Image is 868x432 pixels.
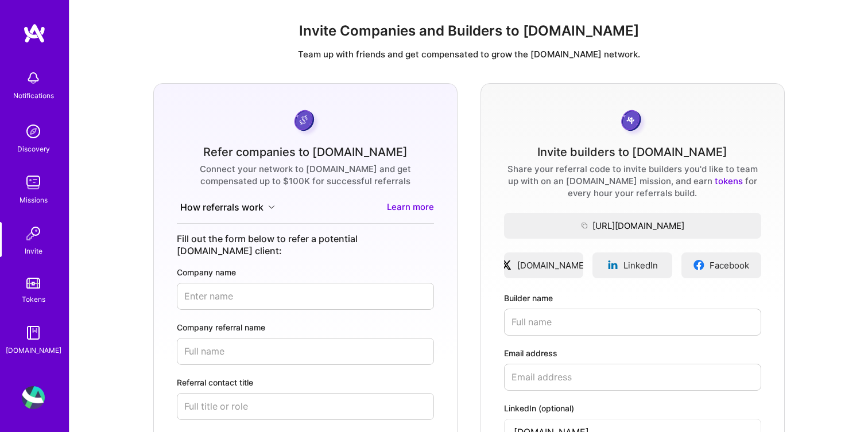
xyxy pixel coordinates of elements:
div: Tokens [22,293,45,305]
img: tokens [26,278,40,289]
img: facebookLogo [693,259,705,271]
img: linkedinLogo [607,259,619,271]
img: teamwork [22,171,45,194]
div: Invite builders to [DOMAIN_NAME] [537,146,727,158]
label: Company name [177,266,434,278]
div: Refer companies to [DOMAIN_NAME] [203,146,408,158]
label: LinkedIn (optional) [504,402,761,414]
input: Enter name [177,283,434,310]
a: User Avatar [19,386,48,409]
h1: Invite Companies and Builders to [DOMAIN_NAME] [79,23,859,40]
label: Company referral name [177,321,434,333]
a: [DOMAIN_NAME] [504,252,584,278]
label: Referral contact title [177,376,434,388]
input: Full name [504,309,761,336]
span: LinkedIn [623,259,658,271]
img: xLogo [501,259,513,271]
button: [URL][DOMAIN_NAME] [504,213,761,239]
img: Invite [22,222,45,245]
a: Learn more [387,201,434,214]
div: Fill out the form below to refer a potential [DOMAIN_NAME] client: [177,233,434,257]
label: Email address [504,347,761,359]
img: bell [22,67,45,89]
input: Full title or role [177,393,434,420]
label: Builder name [504,292,761,304]
span: Facebook [710,259,749,271]
div: Missions [20,194,48,206]
div: Connect your network to [DOMAIN_NAME] and get compensated up to $100K for successful referrals [177,163,434,187]
img: logo [23,23,46,44]
input: Email address [504,364,761,391]
input: Full name [177,338,434,365]
div: Share your referral code to invite builders you'd like to team up with on an [DOMAIN_NAME] missio... [504,163,761,199]
img: guide book [22,321,45,344]
a: LinkedIn [592,252,672,278]
span: [URL][DOMAIN_NAME] [504,220,761,232]
span: [DOMAIN_NAME] [517,259,587,271]
a: Facebook [681,252,761,278]
button: How referrals work [177,201,278,214]
div: Discovery [17,143,50,155]
div: [DOMAIN_NAME] [6,344,61,356]
p: Team up with friends and get compensated to grow the [DOMAIN_NAME] network. [79,48,859,60]
a: tokens [715,176,743,186]
img: discovery [22,120,45,143]
div: Notifications [13,89,54,102]
img: purpleCoin [290,107,320,137]
div: Invite [25,245,42,257]
img: User Avatar [22,386,45,409]
img: grayCoin [617,107,648,137]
